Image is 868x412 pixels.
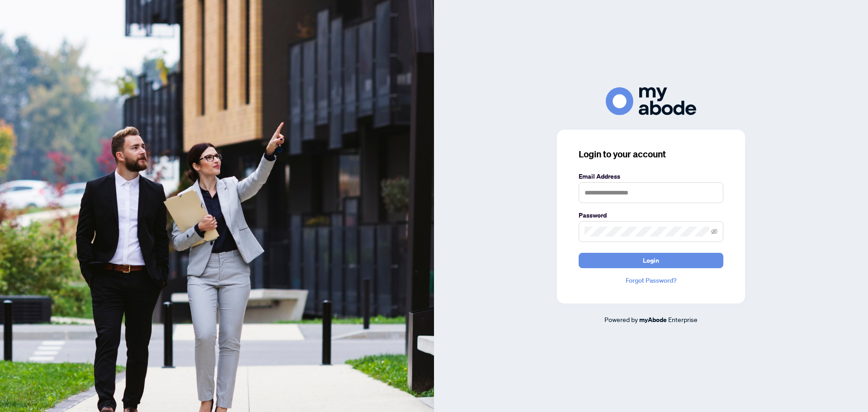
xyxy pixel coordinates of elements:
[639,315,667,325] a: myAbode
[579,171,723,181] label: Email Address
[643,253,659,268] span: Login
[579,210,723,220] label: Password
[579,148,723,161] h3: Login to your account
[579,275,723,285] a: Forgot Password?
[711,228,717,235] span: eye-invisible
[604,315,638,323] span: Powered by
[668,315,698,323] span: Enterprise
[606,87,696,115] img: ma-logo
[579,253,723,268] button: Login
